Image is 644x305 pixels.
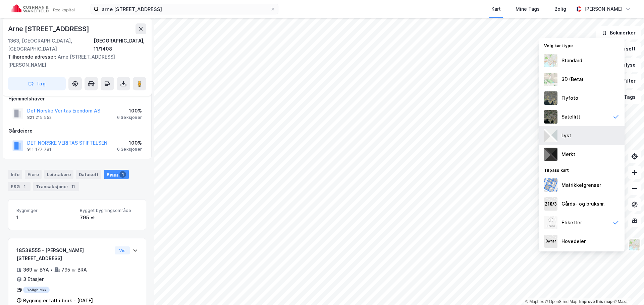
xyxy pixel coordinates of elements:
[27,147,51,152] div: 911 177 781
[76,170,101,179] div: Datasett
[8,95,146,103] div: Hjemmelshaver
[117,115,142,120] div: 6 Seksjoner
[44,170,73,179] div: Leietakere
[544,197,557,211] img: cadastreKeys.547ab17ec502f5a4ef2b.jpeg
[117,147,142,152] div: 6 Seksjoner
[80,214,138,222] div: 795 ㎡
[61,266,87,274] div: 795 ㎡ BRA
[25,170,42,179] div: Eiere
[610,90,641,104] button: Tags
[610,273,644,305] div: Kontrollprogram for chat
[117,107,142,115] div: 100%
[561,219,582,227] div: Etiketter
[70,183,76,190] div: 11
[561,132,571,140] div: Lyst
[544,54,557,67] img: Z
[8,127,146,135] div: Gårdeiere
[104,170,129,179] div: Bygg
[554,5,566,13] div: Bolig
[516,5,540,13] div: Mine Tags
[561,113,580,121] div: Satellitt
[119,171,126,178] div: 1
[33,182,79,191] div: Transaksjoner
[27,115,52,120] div: 821 215 552
[8,23,91,34] div: Arne [STREET_ADDRESS]
[8,182,31,191] div: ESG
[544,110,557,124] img: 9k=
[8,54,58,60] span: Tilhørende adresser:
[579,299,612,304] a: Improve this map
[596,26,641,40] button: Bokmerker
[50,267,53,273] div: •
[544,91,557,105] img: Z
[525,299,544,304] a: Mapbox
[561,150,575,158] div: Mørkt
[561,200,605,208] div: Gårds- og bruksnr.
[80,208,138,213] span: Bygget bygningsområde
[561,57,582,65] div: Standard
[561,94,578,102] div: Flyfoto
[23,266,49,274] div: 369 ㎡ BYA
[8,53,141,69] div: Arne [STREET_ADDRESS][PERSON_NAME]
[21,183,28,190] div: 1
[561,75,583,83] div: 3D (Beta)
[628,238,641,251] img: Z
[115,246,130,254] button: Vis
[561,181,601,189] div: Matrikkelgrenser
[117,139,142,147] div: 100%
[609,74,641,88] button: Filter
[561,237,586,245] div: Hovedeier
[544,148,557,161] img: nCdM7BzjoCAAAAAElFTkSuQmCC
[8,37,94,53] div: 1363, [GEOGRAPHIC_DATA], [GEOGRAPHIC_DATA]
[491,5,501,13] div: Kart
[544,216,557,229] img: Z
[8,170,22,179] div: Info
[16,214,74,222] div: 1
[544,73,557,86] img: Z
[16,208,74,213] span: Bygninger
[539,164,625,176] div: Tilpass kart
[539,39,625,51] div: Velg karttype
[610,273,644,305] iframe: Chat Widget
[8,77,66,90] button: Tag
[544,129,557,142] img: luj3wr1y2y3+OchiMxRmMxRlscgabnMEmZ7DJGWxyBpucwSZnsMkZbHIGm5zBJmewyRlscgabnMEmZ7DJGWxyBpucwSZnsMkZ...
[23,275,44,283] div: 3 Etasjer
[94,37,146,53] div: [GEOGRAPHIC_DATA], 11/1408
[545,299,578,304] a: OpenStreetMap
[23,297,93,305] div: Bygning er tatt i bruk - [DATE]
[16,246,112,262] div: 18538555 - [PERSON_NAME][STREET_ADDRESS]
[11,4,74,14] img: cushman-wakefield-realkapital-logo.202ea83816669bd177139c58696a8fa1.svg
[544,235,557,248] img: majorOwner.b5e170eddb5c04bfeeff.jpeg
[584,5,623,13] div: [PERSON_NAME]
[544,178,557,192] img: cadastreBorders.cfe08de4b5ddd52a10de.jpeg
[99,4,270,14] input: Søk på adresse, matrikkel, gårdeiere, leietakere eller personer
